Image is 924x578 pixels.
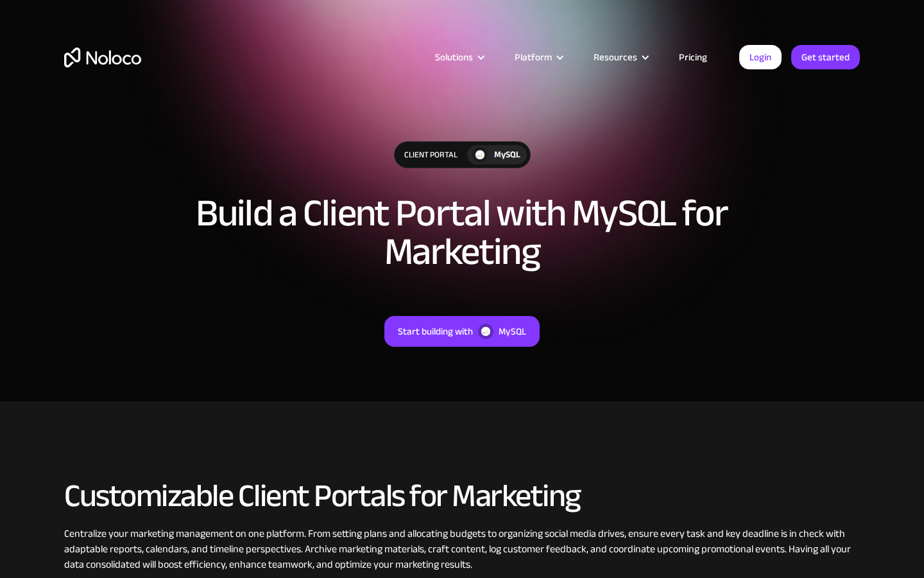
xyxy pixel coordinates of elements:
[173,194,751,271] h1: Build a Client Portal with MySQL for Marketing
[64,526,860,572] div: Centralize your marketing management on one platform. From setting plans and allocating budgets t...
[515,49,552,66] div: Platform
[494,148,520,162] div: MySQL
[499,49,577,66] div: Platform
[398,323,473,340] div: Start building with
[594,49,637,66] div: Resources
[663,49,723,66] a: Pricing
[739,45,782,69] a: Login
[419,49,499,66] div: Solutions
[791,45,860,69] a: Get started
[384,316,540,347] a: Start building withMySQL
[435,49,473,66] div: Solutions
[64,48,141,67] a: home
[499,323,526,340] div: MySQL
[64,478,860,513] h2: Customizable Client Portals for Marketing
[577,49,663,66] div: Resources
[395,142,467,168] div: Client Portal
